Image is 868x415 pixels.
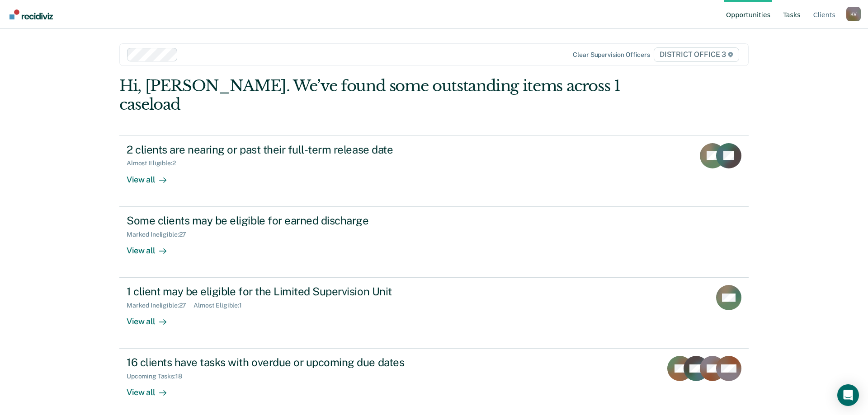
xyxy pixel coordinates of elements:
[127,167,177,185] div: View all
[127,238,177,256] div: View all
[119,278,749,349] a: 1 client may be eligible for the Limited Supervision UnitMarked Ineligible:27Almost Eligible:1Vie...
[119,207,749,278] a: Some clients may be eligible for earned dischargeMarked Ineligible:27View all
[9,9,53,19] img: Recidiviz
[127,373,189,380] div: Upcoming Tasks : 18
[837,384,859,406] div: Open Intercom Messenger
[127,143,444,156] div: 2 clients are nearing or past their full-term release date
[654,47,739,62] span: DISTRICT OFFICE 3
[193,302,249,309] div: Almost Eligible : 1
[127,380,177,398] div: View all
[127,302,193,309] div: Marked Ineligible : 27
[846,7,861,21] div: K V
[119,135,749,207] a: 2 clients are nearing or past their full-term release dateAlmost Eligible:2View all
[127,309,177,327] div: View all
[846,7,861,21] button: Profile dropdown button
[119,77,623,114] div: Hi, [PERSON_NAME]. We’ve found some outstanding items across 1 caseload
[127,231,193,238] div: Marked Ineligible : 27
[127,285,444,298] div: 1 client may be eligible for the Limited Supervision Unit
[127,214,444,227] div: Some clients may be eligible for earned discharge
[573,51,650,59] div: Clear supervision officers
[127,356,444,369] div: 16 clients have tasks with overdue or upcoming due dates
[127,159,183,167] div: Almost Eligible : 2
